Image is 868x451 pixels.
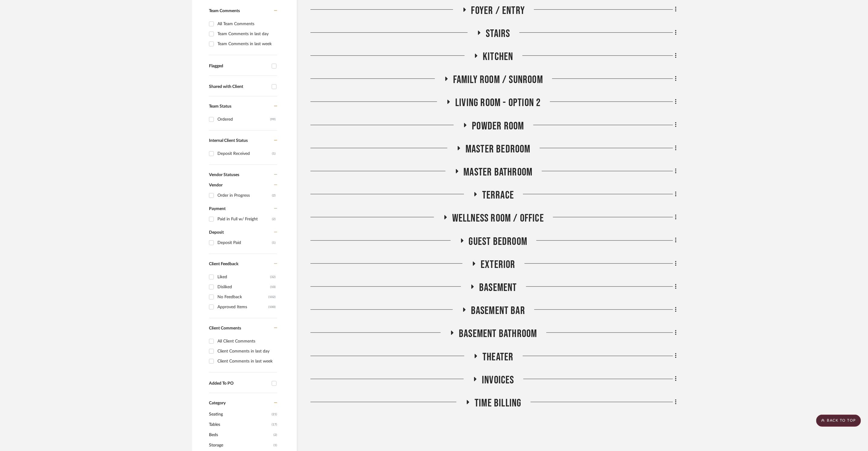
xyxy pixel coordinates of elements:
span: (21) [272,409,277,419]
span: Basement Bathroom [459,327,537,340]
div: (99) [270,115,276,124]
span: Kitchen [483,50,513,63]
span: Internal Client Status [209,139,248,143]
div: (2) [272,191,276,200]
div: Approved Items [217,302,268,312]
div: (32) [270,272,276,282]
span: Payment [209,207,226,211]
div: Shared with Client [209,84,269,89]
div: Order in Progress [217,191,272,200]
div: Deposit Paid [217,238,272,248]
div: (10) [270,282,276,292]
span: Foyer / Entry [471,4,525,17]
span: Seating [209,409,270,419]
span: Team Status [209,104,231,109]
span: Exterior [481,258,515,271]
span: Vendor [209,183,223,187]
div: Ordered [217,115,270,124]
span: Living Room - Option 2 [455,96,541,109]
div: Added To PO [209,381,269,386]
div: Flagged [209,64,269,69]
span: Stairs [486,27,510,40]
span: Category [209,401,226,406]
div: Liked [217,272,270,282]
div: Disliked [217,282,270,292]
div: (1) [272,149,276,159]
span: Tables [209,419,270,430]
span: Time Billing [475,397,521,410]
span: Master Bathroom [464,166,533,179]
div: (1) [272,238,276,248]
div: (102) [268,292,276,302]
span: Family Room / Sunroom [453,73,543,86]
div: (2) [272,214,276,224]
div: Client Comments in last week [217,356,276,366]
div: Team Comments in last week [217,39,276,49]
div: Team Comments in last day [217,29,276,39]
span: Theater [482,351,513,364]
span: Invoices [482,374,514,387]
span: Powder Room [472,120,524,133]
span: Beds [209,430,272,440]
div: Deposit Received [217,149,272,159]
scroll-to-top-button: BACK TO TOP [816,415,861,427]
span: Guest Bedroom [469,235,528,248]
span: (1) [273,440,277,450]
span: Basement Bar [471,304,525,317]
span: Vendor Statuses [209,173,239,177]
div: No Feedback [217,292,268,302]
div: Client Comments in last day [217,346,276,356]
span: Client Comments [209,326,241,330]
div: All Client Comments [217,336,276,346]
span: Storage [209,440,272,450]
span: (2) [273,430,277,440]
div: (100) [268,302,276,312]
span: Wellness Room / Office [452,212,544,225]
span: (17) [272,420,277,429]
span: Client Feedback [209,262,238,266]
span: Deposit [209,230,224,235]
span: Team Comments [209,9,240,13]
div: All Team Comments [217,19,276,29]
span: Terrace [482,189,514,202]
span: Basement [479,281,517,294]
div: Paid in Full w/ Freight [217,214,272,224]
span: Master Bedroom [465,143,531,156]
